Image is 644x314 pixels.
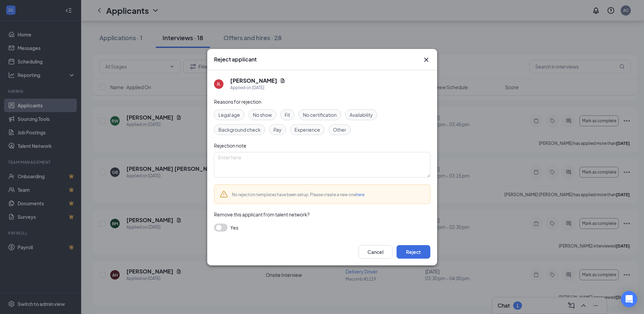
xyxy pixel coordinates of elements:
h3: Reject applicant [214,56,257,63]
div: JL [217,81,220,87]
span: Fit [285,111,290,119]
a: here [356,192,364,197]
button: Reject [397,245,430,259]
span: No show [253,111,272,119]
h5: [PERSON_NAME] [230,77,277,84]
span: No certification [303,111,337,119]
span: Availability [350,111,373,119]
svg: Cross [422,56,430,64]
div: Applied on [DATE] [230,84,285,91]
span: Rejection note [214,142,246,149]
span: No rejection templates have been setup. Please create a new one . [232,192,365,197]
span: Background check [218,126,261,133]
span: Yes [230,224,238,232]
span: Experience [294,126,320,133]
span: Other [333,126,346,133]
svg: Warning [220,190,228,198]
button: Cancel [359,245,392,259]
span: Legal age [218,111,240,119]
span: Pay [273,126,282,133]
span: Reasons for rejection [214,99,261,105]
span: Remove this applicant from talent network? [214,211,310,217]
button: Close [422,56,430,64]
div: Open Intercom Messenger [621,291,637,307]
svg: Document [280,78,285,83]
